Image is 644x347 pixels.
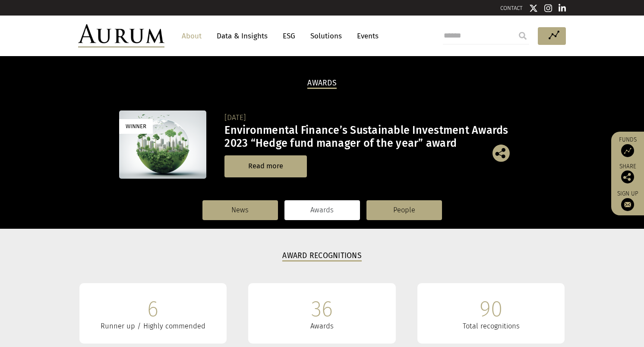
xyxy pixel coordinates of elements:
[559,4,566,13] img: Linkedin icon
[278,28,300,44] a: ESG
[92,322,214,331] div: Runner up / Highly commended
[147,296,158,322] div: 6
[544,4,552,13] img: Instagram icon
[307,79,337,89] h2: Awards
[621,170,634,183] img: Share this post
[119,119,153,133] div: Winner
[212,28,272,44] a: Data & Insights
[621,144,634,157] img: Access Funds
[202,200,278,220] a: News
[366,200,442,220] a: People
[224,112,523,124] div: [DATE]
[616,164,640,183] div: Share
[529,4,538,13] img: Twitter icon
[282,251,362,262] h3: Award Recognitions
[480,296,502,322] div: 90
[261,322,383,331] div: Awards
[224,124,523,150] h3: Environmental Finance’s Sustainable Investment Awards 2023 “Hedge fund manager of the year” award
[311,296,333,322] div: 36
[500,5,523,11] a: CONTACT
[616,136,640,157] a: Funds
[306,28,346,44] a: Solutions
[78,24,164,47] img: Aurum
[224,155,307,177] a: Read more
[621,198,634,211] img: Sign up to our newsletter
[177,28,206,44] a: About
[353,28,379,44] a: Events
[514,27,531,44] input: Submit
[284,200,360,220] a: Awards
[430,322,552,331] div: Total recognitions
[616,190,640,211] a: Sign up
